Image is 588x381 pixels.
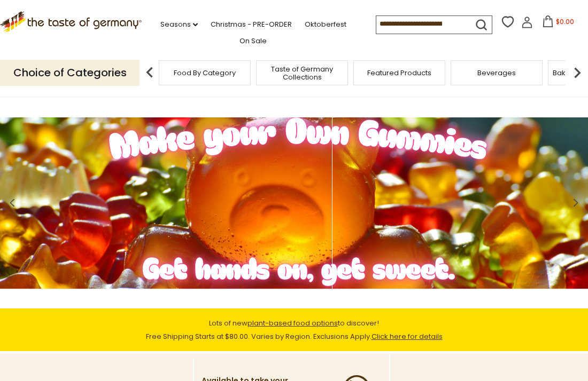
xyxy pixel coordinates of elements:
[259,65,345,81] a: Taste of Germany Collections
[239,35,267,47] a: On Sale
[477,69,516,77] a: Beverages
[146,318,443,342] span: Lots of new to discover! Free Shipping Starts at $80.00. Varies by Region. Exclusions Apply.
[567,62,588,83] img: next arrow
[211,19,292,30] a: Christmas - PRE-ORDER
[139,62,160,83] img: previous arrow
[305,19,346,30] a: Oktoberfest
[535,15,581,31] button: $0.00
[367,69,431,77] a: Featured Products
[247,318,338,328] a: plant-based food options
[372,331,443,342] a: Click here for details
[160,19,198,30] a: Seasons
[556,17,574,26] span: $0.00
[174,69,236,77] a: Food By Category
